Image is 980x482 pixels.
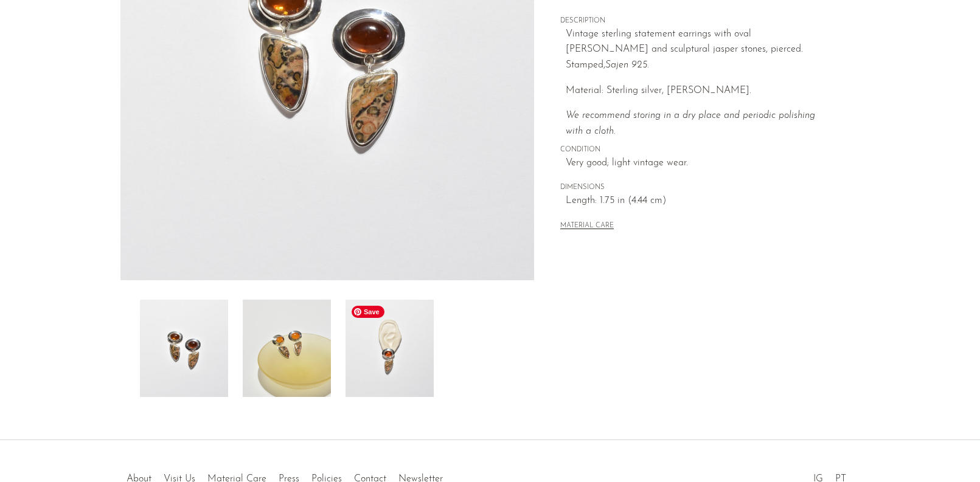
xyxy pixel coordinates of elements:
button: MATERIAL CARE [560,222,614,231]
span: DIMENSIONS [560,182,834,193]
p: Material: Sterling silver, [PERSON_NAME]. [566,83,834,99]
em: Sajen 925. [605,60,649,70]
span: Length: 1.75 in (4.44 cm) [566,193,834,209]
img: Jasper Amber Earrings [243,300,331,397]
img: Jasper Amber Earrings [140,300,228,397]
p: Vintage sterling statement earrings with oval [PERSON_NAME] and sculptural jasper stones, pierced... [566,27,834,74]
i: We recommend storing in a dry place and periodic polishing with a cloth. [566,111,815,136]
span: Very good; light vintage wear. [566,156,834,171]
span: DESCRIPTION [560,16,834,27]
img: Jasper Amber Earrings [346,300,434,397]
span: Save [352,306,384,318]
span: CONDITION [560,145,834,156]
